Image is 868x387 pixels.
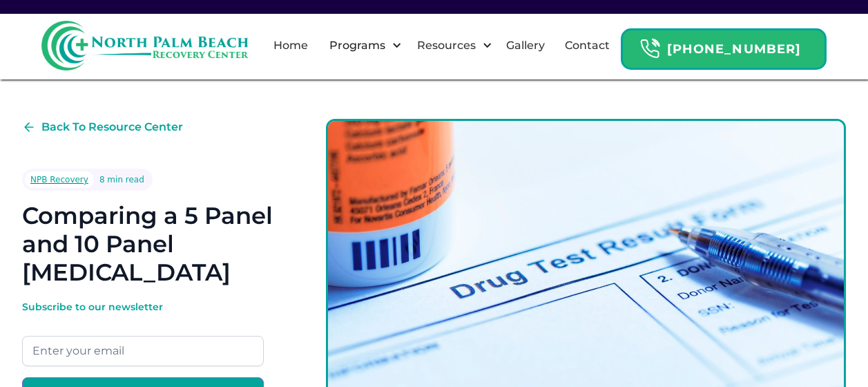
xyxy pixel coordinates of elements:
[30,173,88,187] div: NPB Recovery
[667,41,801,57] strong: [PHONE_NUMBER]
[41,119,183,135] div: Back To Resource Center
[405,23,496,68] div: Resources
[22,300,264,314] div: Subscribe to our newsletter
[326,37,389,54] div: Programs
[22,202,282,286] h1: Comparing a 5 Panel and 10 Panel [MEDICAL_DATA]
[557,23,618,68] a: Contact
[498,23,553,68] a: Gallery
[318,23,405,68] div: Programs
[265,23,316,68] a: Home
[621,21,827,70] a: Header Calendar Icons[PHONE_NUMBER]
[22,336,264,366] input: Enter your email
[22,119,183,135] a: Back To Resource Center
[99,173,144,187] div: 8 min read
[414,37,479,54] div: Resources
[639,38,660,59] img: Header Calendar Icons
[25,171,94,188] a: NPB Recovery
